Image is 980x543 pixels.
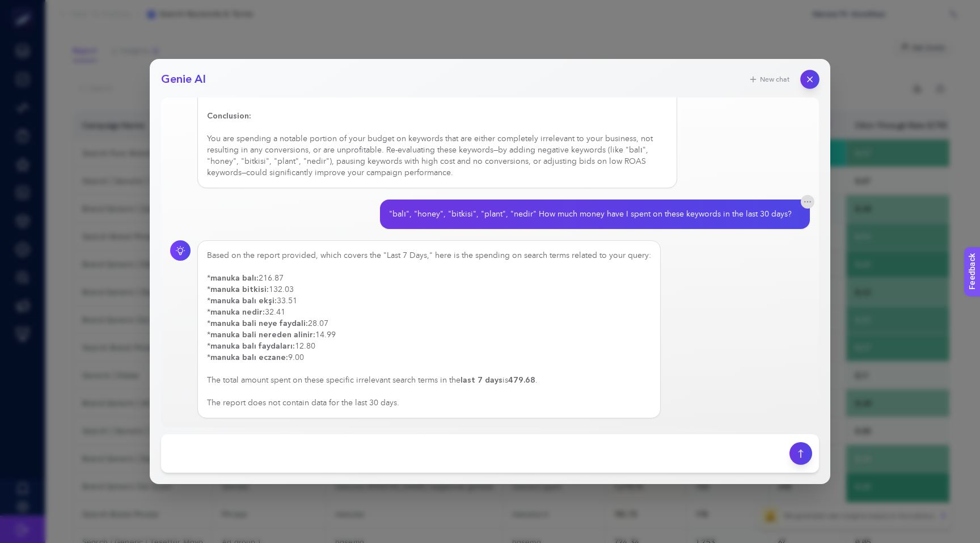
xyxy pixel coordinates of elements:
[207,111,251,121] strong: Conclusion:
[742,71,796,87] button: New chat
[210,307,265,317] strong: manuka nedir:
[210,318,308,329] strong: manuka bali neye faydali:
[161,71,206,87] h2: Genie AI
[210,329,315,340] strong: manuka bali nereden alinir:
[461,375,502,385] strong: last 7 days
[389,209,792,220] div: "balı", "honey", "bitkisi", "plant", "nedir" How much money have I spent on these keywords in the...
[7,3,43,12] span: Feedback
[508,375,535,385] strong: 479.68
[210,284,269,295] strong: manuka bitkisi:
[207,250,651,409] div: Based on the report provided, which covers the "Last 7 Days," here is the spending on search term...
[210,295,277,306] strong: manuka balı ekşi:
[210,352,288,363] strong: manuka balı eczane:
[210,273,259,283] strong: manuka balı:
[210,341,295,351] strong: manuka balı faydaları:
